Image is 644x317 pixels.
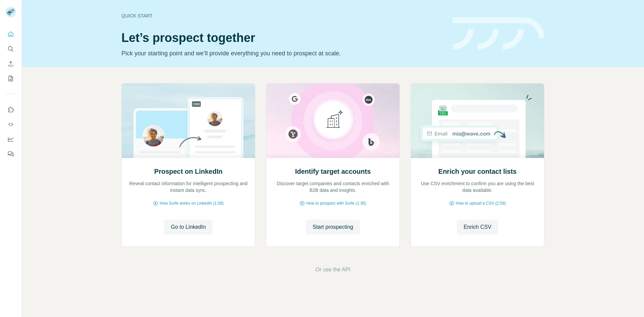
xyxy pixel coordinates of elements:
[121,31,445,45] h1: Let’s prospect together
[5,58,16,70] button: Enrich CSV
[128,180,248,194] p: Reveal contact information for intelligent prospecting and instant data sync.
[154,167,222,176] h2: Prospect on LinkedIn
[453,17,544,50] img: banner
[457,220,498,234] button: Enrich CSV
[273,180,393,194] p: Discover target companies and contacts enriched with B2B data and insights.
[266,84,400,158] img: Identify target accounts
[5,118,16,130] button: Use Surfe API
[164,220,212,234] button: Go to LinkedIn
[121,12,445,19] div: Quick start
[464,223,491,231] span: Enrich CSV
[121,84,255,158] img: Prospect on LinkedIn
[160,200,224,206] span: How Surfe works on LinkedIn (1:58)
[5,104,16,116] button: Use Surfe on LinkedIn
[5,28,16,40] button: Quick start
[315,266,350,274] button: Or use the API
[418,180,537,194] p: Use CSV enrichment to confirm you are using the best data available.
[5,148,16,160] button: Feedback
[456,200,506,206] span: How to upload a CSV (2:59)
[313,223,353,231] span: Start prospecting
[306,200,366,206] span: How to prospect with Surfe (1:30)
[5,133,16,145] button: Dashboard
[5,43,16,55] button: Search
[295,167,371,176] h2: Identify target accounts
[121,49,445,58] p: Pick your starting point and we’ll provide everything you need to prospect at scale.
[171,223,206,231] span: Go to LinkedIn
[411,84,544,158] img: Enrich your contact lists
[306,220,360,234] button: Start prospecting
[438,167,517,176] h2: Enrich your contact lists
[5,72,16,85] button: My lists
